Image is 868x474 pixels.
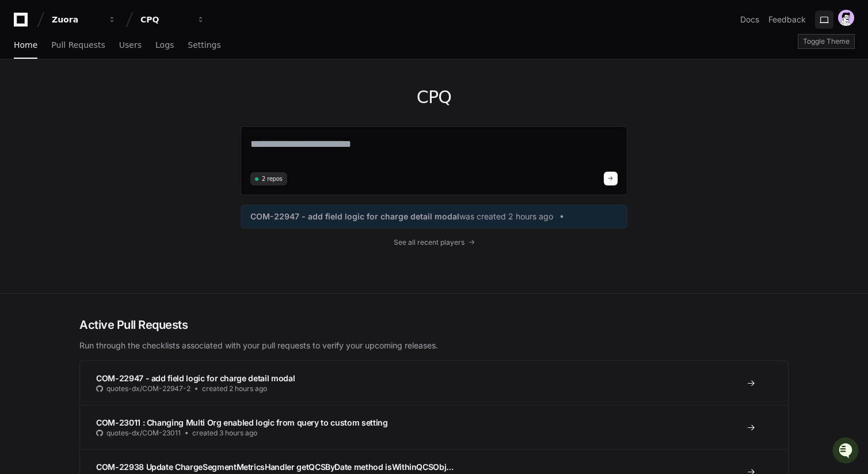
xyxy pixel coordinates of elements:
[459,211,553,222] span: was created 2 hours ago
[188,41,220,48] span: Settings
[80,361,788,405] a: COM-22947 - add field logic for charge detail modalquotes-dx/COM-22947-2created 2 hours ago
[79,317,789,333] h2: Active Pull Requests
[12,86,32,107] img: 1756235613930-3d25f9e4-fa56-45dd-b3ad-e072dfbd1548
[12,46,210,65] div: Welcome
[241,238,627,247] a: See all recent players
[202,384,267,393] span: created 2 hours ago
[52,14,101,25] div: Zuora
[106,429,181,438] span: quotes-dx/COM-23011
[140,14,190,25] div: CPQ
[241,87,627,108] h1: CPQ
[250,211,618,222] a: COM-22947 - add field logic for charge detail modalwas created 2 hours ago
[14,32,37,59] a: Home
[96,462,454,472] span: COM-22938 Update ChargeSegmentMetricsHandler getQCSByDate method isWithinQCSObj…
[14,41,37,48] span: Home
[192,429,257,438] span: created 3 hours ago
[39,86,189,97] div: Start new chat
[838,10,854,26] img: avatar
[250,211,459,222] span: COM-22947 - add field logic for charge detail modal
[394,238,465,247] span: See all recent players
[119,32,142,59] a: Users
[196,89,210,103] button: Start new chat
[79,340,789,351] p: Run through the checklists associated with your pull requests to verify your upcoming releases.
[831,436,862,467] iframe: Open customer support
[96,373,295,383] span: COM-22947 - add field logic for charge detail modal
[51,41,105,48] span: Pull Requests
[106,384,191,393] span: quotes-dx/COM-22947-2
[96,418,387,427] span: COM-23011 : Changing Multi Org enabled logic from query to custom setting
[81,120,139,130] a: Powered byPylon
[119,41,142,48] span: Users
[39,97,146,107] div: We're available if you need us!
[47,9,121,30] button: Zuora
[188,32,220,59] a: Settings
[798,34,855,49] div: Toggle Theme
[51,32,105,59] a: Pull Requests
[768,14,806,25] button: Feedback
[155,41,174,48] span: Logs
[12,12,35,35] img: PlayerZero
[80,405,788,449] a: COM-23011 : Changing Multi Org enabled logic from query to custom settingquotes-dx/COM-23011creat...
[740,14,759,25] a: Docs
[115,121,139,130] span: Pylon
[136,9,210,30] button: CPQ
[155,32,174,59] a: Logs
[262,175,283,183] span: 2 repos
